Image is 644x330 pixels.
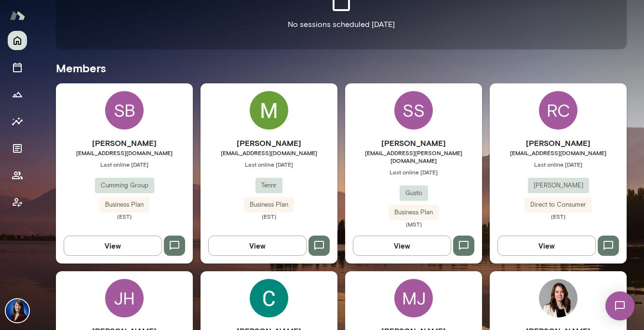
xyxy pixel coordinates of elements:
[8,166,27,185] button: Members
[250,91,288,130] img: Madison Paulik
[56,137,193,149] h6: [PERSON_NAME]
[394,279,433,317] div: MJ
[56,160,193,168] span: Last online [DATE]
[394,91,433,130] div: SS
[389,208,439,217] span: Business Plan
[539,91,577,130] div: RC
[56,149,193,157] span: [EMAIL_ADDRESS][DOMAIN_NAME]
[8,139,27,158] button: Documents
[490,149,627,157] span: [EMAIL_ADDRESS][DOMAIN_NAME]
[345,168,482,176] span: Last online [DATE]
[208,236,307,256] button: View
[8,112,27,131] button: Insights
[524,200,592,210] span: Direct to Consumer
[539,279,577,317] img: Christine Martin
[201,160,337,168] span: Last online [DATE]
[528,181,589,190] span: [PERSON_NAME]
[56,212,193,220] span: (EST)
[250,279,288,317] img: Colleen Connolly
[6,299,29,322] img: Julie Rollauer
[255,181,282,190] span: Tennr
[95,181,154,190] span: Cumming Group
[353,236,451,256] button: View
[244,200,294,210] span: Business Plan
[490,137,627,149] h6: [PERSON_NAME]
[497,236,596,256] button: View
[201,212,337,220] span: (EST)
[105,279,144,317] div: JH
[288,19,395,30] p: No sessions scheduled [DATE]
[64,236,162,256] button: View
[99,200,149,210] span: Business Plan
[345,149,482,164] span: [EMAIL_ADDRESS][PERSON_NAME][DOMAIN_NAME]
[345,220,482,228] span: (MST)
[345,137,482,149] h6: [PERSON_NAME]
[8,193,27,212] button: Client app
[8,58,27,77] button: Sessions
[56,60,627,76] h5: Members
[201,149,337,157] span: [EMAIL_ADDRESS][DOMAIN_NAME]
[8,31,27,50] button: Home
[400,188,428,198] span: Gusto
[8,85,27,104] button: Growth Plan
[10,6,25,25] img: Mento
[490,160,627,168] span: Last online [DATE]
[490,212,627,220] span: (EST)
[105,91,144,130] div: SB
[201,137,337,149] h6: [PERSON_NAME]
